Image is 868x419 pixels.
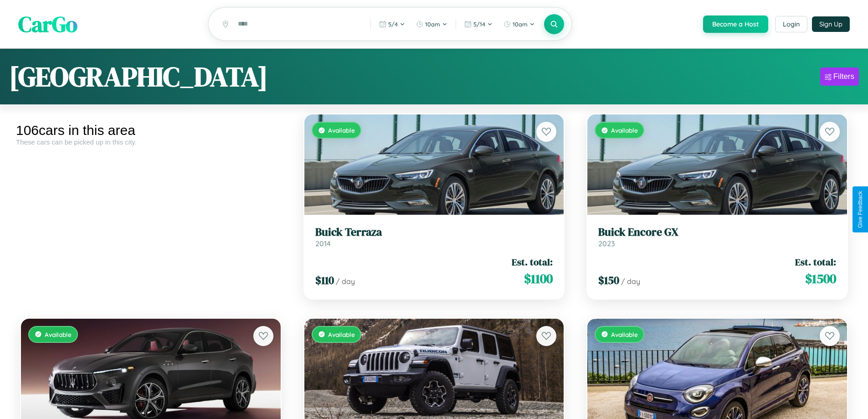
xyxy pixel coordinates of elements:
div: Give Feedback [857,191,863,228]
button: Sign Up [812,16,850,32]
span: Available [611,126,638,134]
span: Available [328,126,355,134]
span: CarGo [18,9,77,39]
span: 2023 [598,239,615,248]
a: Buick Terraza2014 [315,226,553,248]
span: Available [45,331,72,338]
span: $ 1100 [524,269,553,288]
span: 10am [425,21,440,28]
span: Est. total: [512,255,553,269]
h1: [GEOGRAPHIC_DATA] [9,58,268,95]
span: 5 / 4 [388,21,398,28]
h3: Buick Encore GX [598,226,836,239]
h3: Buick Terraza [315,226,553,239]
div: 106 cars in this area [16,123,286,138]
div: Filters [833,72,854,81]
button: Become a Host [703,16,768,33]
span: $ 110 [315,273,334,288]
span: / day [621,277,640,286]
button: 5/4 [375,17,410,31]
span: / day [336,277,355,286]
button: Login [775,16,807,32]
span: Available [328,331,355,338]
button: 5/14 [460,17,497,31]
span: Est. total: [795,255,836,269]
button: 10am [411,17,452,31]
a: Buick Encore GX2023 [598,226,836,248]
button: Filters [820,67,859,86]
span: 5 / 14 [473,21,485,28]
div: These cars can be picked up in this city. [16,138,286,146]
span: $ 150 [598,273,619,288]
span: 10am [513,21,528,28]
span: Available [611,331,638,338]
span: 2014 [315,239,331,248]
button: 10am [499,17,539,31]
span: $ 1500 [805,269,836,288]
